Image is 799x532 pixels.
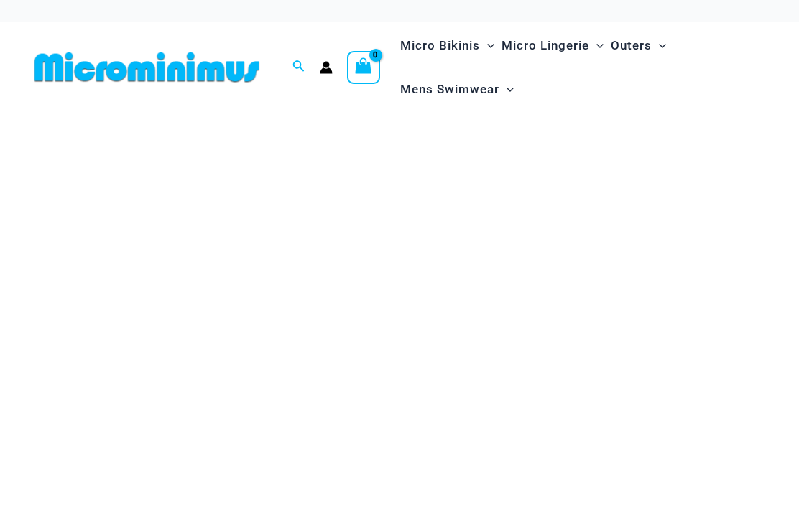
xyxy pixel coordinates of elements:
a: Account icon link [320,61,333,74]
span: Micro Lingerie [502,27,589,64]
a: Micro BikinisMenu ToggleMenu Toggle [397,24,498,67]
span: Menu Toggle [480,27,494,64]
a: Micro LingerieMenu ToggleMenu Toggle [498,24,607,67]
span: Menu Toggle [652,27,666,64]
img: MM SHOP LOGO FLAT [29,51,265,83]
a: View Shopping Cart, empty [347,51,380,84]
span: Micro Bikinis [400,27,480,64]
a: Mens SwimwearMenu ToggleMenu Toggle [397,67,517,111]
a: Search icon link [292,58,305,76]
span: Mens Swimwear [400,71,499,108]
nav: Site Navigation [394,22,770,113]
span: Outers [611,27,652,64]
a: OutersMenu ToggleMenu Toggle [607,24,670,67]
span: Menu Toggle [499,71,514,108]
span: Menu Toggle [589,27,604,64]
